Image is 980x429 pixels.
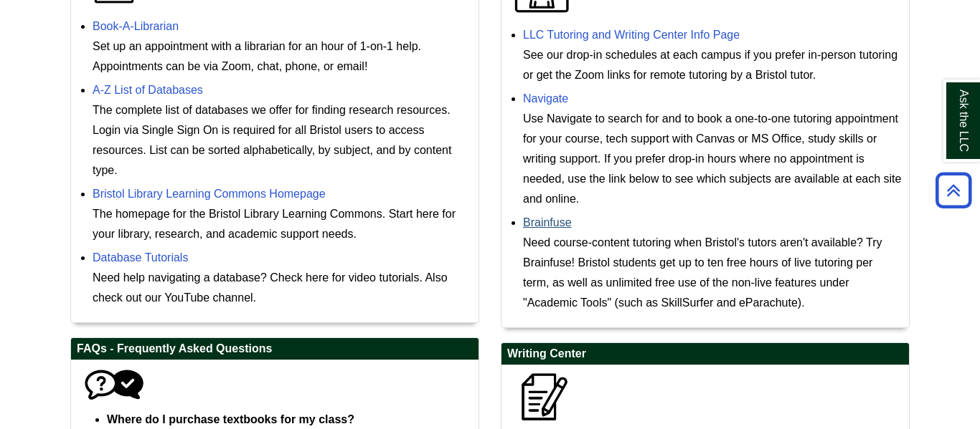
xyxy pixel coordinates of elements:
[523,45,902,85] div: See our drop-in schedules at each campus if you prefer in-person tutoring or get the Zoom links f...
[501,343,909,365] h2: Writing Center
[93,84,203,96] a: A-Z List of Databases
[93,188,326,200] a: Bristol Library Learning Commons Homepage
[107,413,354,425] strong: Where do I purchase textbooks for my class?
[930,180,976,200] a: Back to Top
[93,251,188,264] a: Database Tutorials
[93,37,471,77] div: Set up an appointment with a librarian for an hour of 1-on-1 help. Appointments can be via Zoom, ...
[523,216,572,228] a: Brainfuse
[93,268,471,308] div: Need help navigating a database? Check here for video tutorials. Also check out our YouTube channel.
[93,100,471,180] div: The complete list of databases we offer for finding research resources. Login via Single Sign On ...
[93,204,471,244] div: The homepage for the Bristol Library Learning Commons. Start here for your library, research, and...
[523,92,568,105] a: Navigate
[71,338,479,360] h2: FAQs - Frequently Asked Questions
[93,20,179,32] a: Book-A-Librarian
[523,233,902,313] div: Need course-content tutoring when Bristol's tutors aren't available? Try Brainfuse! Bristol stude...
[523,109,902,209] div: Use Navigate to search for and to book a one-to-one tutoring appointment for your course, tech su...
[523,29,740,41] a: LLC Tutoring and Writing Center Info Page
